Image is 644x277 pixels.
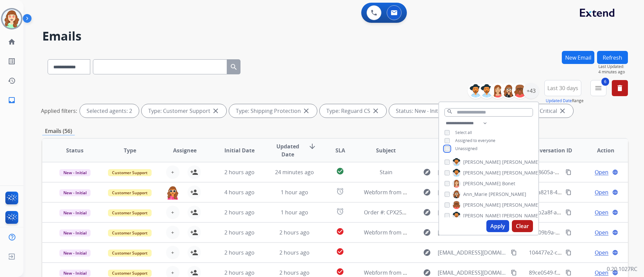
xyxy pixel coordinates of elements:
[302,107,310,115] mat-icon: close
[166,206,179,219] button: +
[59,250,91,257] span: New - Initial
[463,180,501,187] span: [PERSON_NAME]
[601,78,609,86] span: 6
[166,226,179,239] button: +
[547,87,578,89] span: Last 30 days
[598,64,628,69] span: Last Updated:
[612,229,618,235] mat-icon: language
[438,168,507,176] span: [EMAIL_ADDRESS][DOMAIN_NAME]
[190,249,198,257] mat-icon: person_add
[511,250,517,256] mat-icon: content_copy
[8,38,16,46] mat-icon: home
[463,169,501,176] span: [PERSON_NAME]
[171,208,174,216] span: +
[376,146,396,154] span: Subject
[438,269,507,277] span: [EMAIL_ADDRESS][DOMAIN_NAME]
[423,269,431,277] mat-icon: explore
[335,146,345,154] span: SLA
[2,9,21,28] img: avatar
[455,138,495,143] span: Assigned to everyone
[108,169,152,176] span: Customer Support
[595,228,608,236] span: Open
[279,229,310,236] span: 2 hours ago
[166,246,179,259] button: +
[423,249,431,257] mat-icon: explore
[171,228,174,236] span: +
[607,265,637,273] p: 0.20.1027RC
[455,130,472,135] span: Select all
[108,229,152,236] span: Customer Support
[8,77,16,85] mat-icon: history
[423,228,431,236] mat-icon: explore
[336,207,344,215] mat-icon: alarm
[171,269,174,277] span: +
[595,208,608,216] span: Open
[224,249,255,256] span: 2 hours ago
[612,250,618,256] mat-icon: language
[166,165,179,179] button: +
[124,146,136,154] span: Type
[279,249,310,256] span: 2 hours ago
[566,250,572,256] mat-icon: content_copy
[502,159,540,165] span: [PERSON_NAME]
[108,209,152,216] span: Customer Support
[108,270,152,277] span: Customer Support
[279,269,310,276] span: 2 hours ago
[224,146,255,154] span: Initial Date
[320,104,386,118] div: Type: Reguard CS
[190,208,198,216] mat-icon: person_add
[612,169,618,175] mat-icon: language
[521,104,573,118] div: SLA: Critical
[566,169,572,175] mat-icon: content_copy
[66,146,84,154] span: Status
[336,187,344,195] mat-icon: alarm
[42,29,628,43] h2: Emails
[212,107,220,115] mat-icon: close
[597,51,628,64] button: Refresh
[108,250,152,257] span: Customer Support
[595,188,608,196] span: Open
[463,212,501,219] span: [PERSON_NAME]
[558,107,567,115] mat-icon: close
[59,169,91,176] span: New - Initial
[171,249,174,257] span: +
[308,142,316,150] mat-icon: arrow_downward
[42,127,75,135] p: Emails (56)
[612,189,618,195] mat-icon: language
[190,228,198,236] mat-icon: person_add
[336,167,344,175] mat-icon: check_circle
[590,80,606,96] button: 6
[595,269,608,277] span: Open
[41,107,77,115] p: Applied filters:
[372,107,380,115] mat-icon: close
[455,146,477,151] span: Unassigned
[59,209,91,216] span: New - Initial
[389,104,460,118] div: Status: New - Initial
[423,168,431,176] mat-icon: explore
[224,229,255,236] span: 2 hours ago
[463,191,487,198] span: Ann_Marie
[59,189,91,196] span: New - Initial
[224,189,255,196] span: 4 hours ago
[281,209,308,216] span: 1 hour ago
[562,51,594,64] button: New Email
[566,209,572,215] mat-icon: content_copy
[364,189,516,196] span: Webform from [EMAIL_ADDRESS][DOMAIN_NAME] on [DATE]
[502,212,540,219] span: [PERSON_NAME]
[224,209,255,216] span: 2 hours ago
[502,169,540,176] span: [PERSON_NAME]
[502,202,540,208] span: [PERSON_NAME]
[59,229,91,236] span: New - Initial
[544,80,581,96] button: Last 30 days
[364,229,516,236] span: Webform from [EMAIL_ADDRESS][DOMAIN_NAME] on [DATE]
[336,248,344,256] mat-icon: check_circle
[273,142,303,158] span: Updated Date
[523,83,539,99] div: +43
[546,98,572,103] button: Updated Date
[529,146,572,154] span: Conversation ID
[438,228,507,236] span: [EMAIL_ADDRESS][DOMAIN_NAME]
[142,104,226,118] div: Type: Customer Support
[463,202,501,208] span: [PERSON_NAME]
[224,168,255,176] span: 2 hours ago
[173,146,197,154] span: Assignee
